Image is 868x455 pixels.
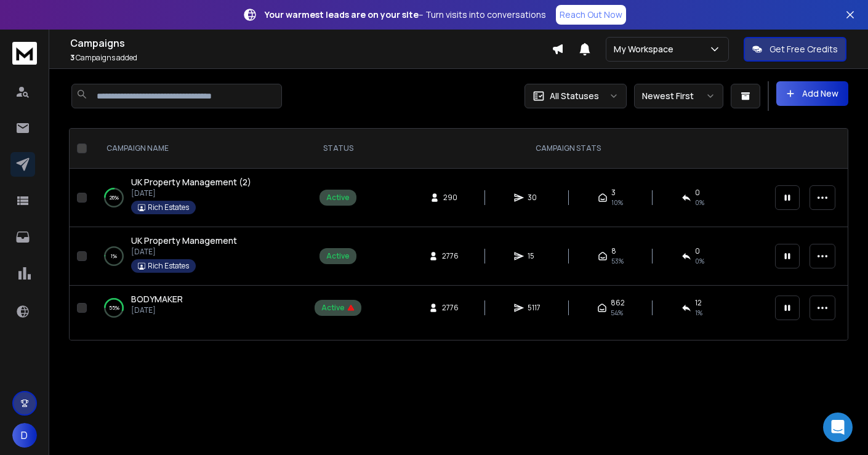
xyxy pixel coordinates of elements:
span: 15 [528,251,540,261]
span: 10 % [611,198,623,207]
button: Newest First [634,84,723,108]
a: UK Property Management (2) [131,176,251,188]
span: 2776 [442,303,459,313]
button: Add New [776,81,848,106]
p: 1 % [111,250,117,262]
span: 54 % [611,308,623,318]
span: 5117 [528,303,540,313]
img: logo [12,42,37,65]
div: Open Intercom Messenger [823,413,853,442]
p: Campaigns added [70,53,552,63]
div: Active [326,251,350,261]
div: Active [326,193,350,203]
p: All Statuses [550,90,599,102]
a: Reach Out Now [556,5,626,25]
button: Get Free Credits [744,37,846,62]
th: CAMPAIGN STATS [369,129,768,169]
span: 1 % [695,308,702,318]
button: D [12,423,37,448]
p: My Workspace [614,43,678,55]
p: [DATE] [131,188,251,198]
p: – Turn visits into conversations [265,9,546,21]
p: Rich Estates [148,203,189,212]
p: [DATE] [131,305,183,315]
span: 0 % [695,198,704,207]
td: 1%UK Property Management[DATE]Rich Estates [92,227,307,286]
h1: Campaigns [70,36,552,50]
span: 53 % [611,256,624,266]
p: [DATE] [131,247,237,257]
td: 26%UK Property Management (2)[DATE]Rich Estates [92,169,307,227]
strong: Your warmest leads are on your site [265,9,419,20]
span: 3 [70,52,74,63]
span: 290 [443,193,457,203]
a: UK Property Management [131,235,237,247]
p: Rich Estates [148,261,189,271]
span: 3 [611,188,616,198]
span: 0 [695,188,700,198]
p: 55 % [109,302,119,314]
span: UK Property Management [131,235,237,246]
span: 0 [695,246,700,256]
span: 12 [695,298,702,308]
a: BODYMAKER [131,293,183,305]
th: CAMPAIGN NAME [92,129,307,169]
span: BODYMAKER [131,293,183,305]
span: 2776 [442,251,459,261]
span: 0 % [695,256,704,266]
p: Reach Out Now [560,9,622,21]
span: 8 [611,246,616,256]
th: STATUS [307,129,369,169]
td: 55%BODYMAKER[DATE] [92,286,307,331]
p: Get Free Credits [770,43,838,55]
div: Active [321,303,355,313]
span: 30 [528,193,540,203]
p: 26 % [110,191,119,204]
span: 862 [611,298,625,308]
